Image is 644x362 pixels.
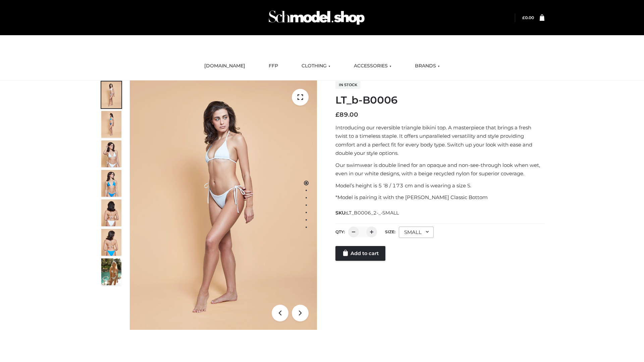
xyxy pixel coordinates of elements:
span: LT_B0006_2-_-SMALL [346,210,399,216]
a: CLOTHING [297,59,335,73]
label: QTY: [335,229,345,234]
p: *Model is pairing it with the [PERSON_NAME] Classic Bottom [335,193,544,202]
h1: LT_b-B0006 [335,94,544,106]
img: ArielClassicBikiniTop_CloudNine_AzureSky_OW114ECO_1-scaled.jpg [101,81,121,108]
span: SKU: [335,209,399,217]
div: SMALL [399,227,434,238]
span: £ [335,111,339,118]
a: BRANDS [410,59,445,73]
img: Arieltop_CloudNine_AzureSky2.jpg [101,258,121,285]
p: Our swimwear is double lined for an opaque and non-see-through look when wet, even in our white d... [335,161,544,178]
img: ArielClassicBikiniTop_CloudNine_AzureSky_OW114ECO_2-scaled.jpg [101,111,121,138]
a: Add to cart [335,246,385,261]
p: Introducing our reversible triangle bikini top. A masterpiece that brings a fresh twist to a time... [335,123,544,158]
a: ACCESSORIES [349,59,396,73]
bdi: 0.00 [522,15,534,20]
img: ArielClassicBikiniTop_CloudNine_AzureSky_OW114ECO_4-scaled.jpg [101,170,121,197]
span: £ [522,15,525,20]
img: ArielClassicBikiniTop_CloudNine_AzureSky_OW114ECO_8-scaled.jpg [101,229,121,256]
img: ArielClassicBikiniTop_CloudNine_AzureSky_OW114ECO_1 [130,80,317,330]
img: ArielClassicBikiniTop_CloudNine_AzureSky_OW114ECO_3-scaled.jpg [101,140,121,167]
bdi: 89.00 [335,111,358,118]
p: Model’s height is 5 ‘8 / 173 cm and is wearing a size S. [335,181,544,190]
a: [DOMAIN_NAME] [199,59,250,73]
img: Schmodel Admin 964 [266,4,367,31]
a: £0.00 [522,15,534,20]
label: Size: [385,229,395,234]
img: ArielClassicBikiniTop_CloudNine_AzureSky_OW114ECO_7-scaled.jpg [101,199,121,226]
span: In stock [335,81,361,89]
a: FFP [264,59,283,73]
